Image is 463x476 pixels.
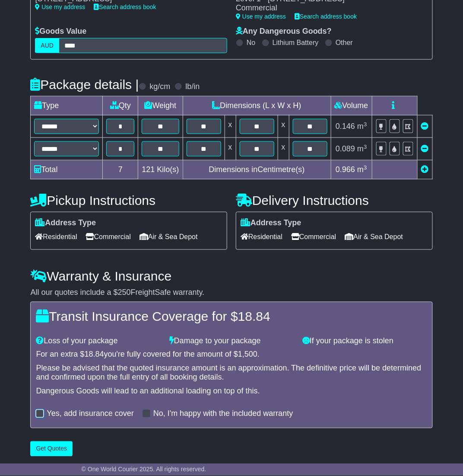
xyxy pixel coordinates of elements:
[165,337,298,346] div: Damage to your package
[278,138,289,160] td: x
[140,230,198,243] span: Air & Sea Depot
[273,38,319,47] label: Lithium Battery
[364,164,367,171] sup: 3
[364,144,367,150] sup: 3
[336,122,355,131] span: 0.146
[138,96,183,115] td: Weight
[149,82,170,92] label: kg/cm
[30,441,73,457] button: Get Quotes
[345,230,403,243] span: Air & Sea Depot
[142,165,155,174] span: 121
[336,144,355,153] span: 0.089
[241,218,301,228] label: Address Type
[225,138,236,160] td: x
[238,310,270,324] span: 18.84
[30,269,432,284] h4: Warranty & Insurance
[30,193,227,208] h4: Pickup Instructions
[236,193,433,208] h4: Delivery Instructions
[183,160,331,179] td: Dimensions in Centimetre(s)
[185,82,200,92] label: lb/in
[357,165,367,174] span: m
[35,38,59,53] label: AUD
[30,77,139,92] h4: Package details |
[357,122,367,131] span: m
[35,218,96,228] label: Address Type
[86,230,131,243] span: Commercial
[36,364,427,383] div: Please be advised that the quoted insurance amount is an approximation. The definitive price will...
[31,160,103,179] td: Total
[236,13,286,20] a: Use my address
[298,337,431,346] div: If your package is stolen
[421,165,429,174] a: Add new item
[153,409,293,419] label: No, I'm happy with the included warranty
[331,96,372,115] td: Volume
[118,288,131,297] span: 250
[241,230,282,243] span: Residential
[35,230,77,243] span: Residential
[84,350,104,359] span: 18.84
[236,3,412,13] div: Commercial
[36,387,427,396] div: Dangerous Goods will lead to an additional loading on top of this.
[247,38,255,47] label: No
[336,165,355,174] span: 0.966
[291,230,336,243] span: Commercial
[36,310,427,324] h4: Transit Insurance Coverage for $
[82,466,206,473] span: © One World Courier 2025. All rights reserved.
[138,160,183,179] td: Kilo(s)
[103,96,138,115] td: Qty
[364,121,367,128] sup: 3
[357,144,367,153] span: m
[295,13,357,20] a: Search address book
[35,3,85,10] a: Use my address
[103,160,138,179] td: 7
[47,409,133,419] label: Yes, add insurance cover
[35,27,86,36] label: Goods Value
[94,3,156,10] a: Search address book
[225,115,236,138] td: x
[238,350,257,359] span: 1,500
[421,144,429,153] a: Remove this item
[36,350,427,360] div: For an extra $ you're fully covered for the amount of $ .
[278,115,289,138] td: x
[31,96,103,115] td: Type
[183,96,331,115] td: Dimensions (L x W x H)
[336,38,353,47] label: Other
[421,122,429,131] a: Remove this item
[30,288,432,298] div: All our quotes include a $ FreightSafe warranty.
[32,337,165,346] div: Loss of your package
[236,27,332,36] label: Any Dangerous Goods?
